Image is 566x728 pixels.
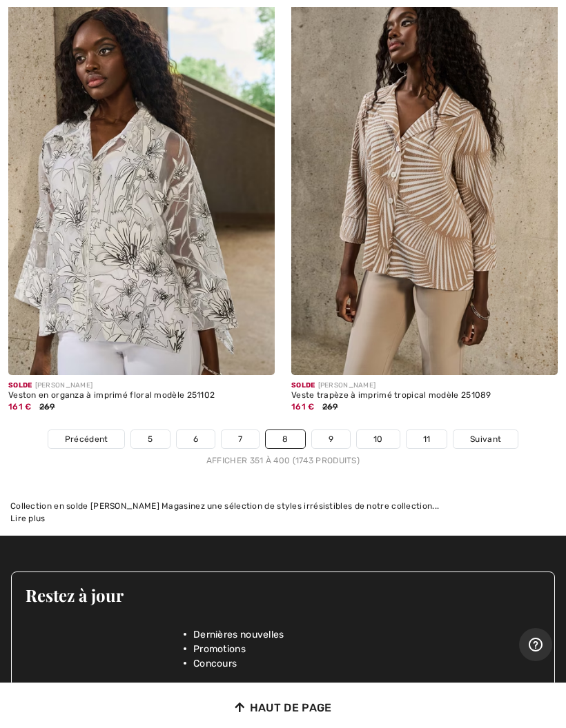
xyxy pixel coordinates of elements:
[470,433,501,445] span: Suivant
[291,381,558,391] div: [PERSON_NAME]
[407,430,447,448] a: 11
[222,430,259,448] a: 7
[312,430,350,448] a: 9
[453,430,518,448] a: Suivant
[131,430,169,448] a: 5
[10,514,46,523] span: Lire plus
[291,391,558,401] div: Veste trapèze à imprimé tropical modèle 251089
[8,381,275,391] div: [PERSON_NAME]
[8,402,32,412] span: 161 €
[177,430,215,448] a: 6
[291,381,315,390] span: Solde
[357,430,400,448] a: 10
[291,402,315,412] span: 161 €
[10,500,556,512] div: Collection en solde [PERSON_NAME] Magasinez une sélection de styles irrésistibles de notre collec...
[193,642,246,656] span: Promotions
[266,430,304,448] a: 8
[26,586,540,604] h3: Restez à jour
[519,628,552,663] iframe: Ouvre un widget dans lequel vous pouvez trouver plus d’informations
[193,656,237,671] span: Concours
[39,402,55,412] span: 269
[322,402,338,412] span: 269
[193,627,284,642] span: Dernières nouvelles
[48,430,125,448] a: Précédent
[8,391,275,401] div: Veston en organza à imprimé floral modèle 251102
[65,433,108,445] span: Précédent
[8,381,32,390] span: Solde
